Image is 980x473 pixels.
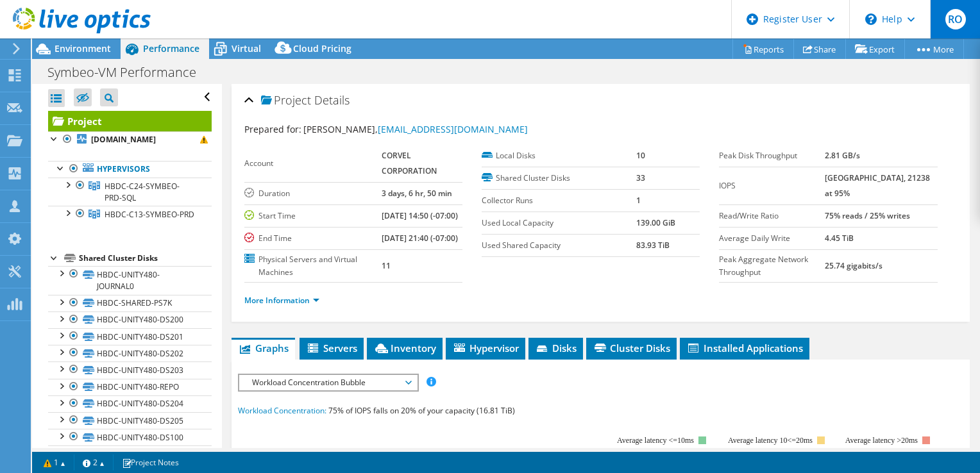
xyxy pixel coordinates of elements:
span: Virtual [232,42,261,54]
a: Hypervisors [48,161,212,178]
a: [DOMAIN_NAME] [48,131,212,148]
label: Peak Aggregate Network Throughput [719,253,824,279]
a: HBDC-UNITY480-DS101 [48,445,212,462]
span: Servers [306,342,357,354]
span: Performance [143,42,199,54]
h1: Symbeo-VM Performance [42,65,216,79]
label: Start Time [244,210,382,222]
b: CORVEL CORPORATION [382,150,437,176]
b: [DOMAIN_NAME] [91,134,156,145]
b: 139.00 GiB [636,217,675,228]
span: Workload Concentration Bubble [246,375,410,390]
a: HBDC-UNITY480-DS204 [48,395,212,412]
label: Collector Runs [482,194,636,207]
b: [GEOGRAPHIC_DATA], 21238 at 95% [825,172,930,199]
span: 75% of IOPS falls on 20% of your capacity (16.81 TiB) [328,405,515,416]
label: Duration [244,187,382,200]
span: [PERSON_NAME], [303,123,528,135]
a: HBDC-UNITY480-DS203 [48,361,212,378]
a: HBDC-UNITY480-REPO [48,379,212,395]
span: Workload Concentration: [238,405,326,416]
span: HBDC-C24-SYMBEO-PRD-SQL [105,181,180,203]
a: HBDC-UNITY480-DS201 [48,328,212,345]
span: Environment [55,42,111,54]
svg: \n [865,13,877,25]
a: HBDC-UNITY480-DS200 [48,311,212,328]
b: 4.45 TiB [825,233,854,244]
span: Cloud Pricing [293,42,351,54]
a: Export [845,39,905,59]
a: HBDC-C24-SYMBEO-PRD-SQL [48,178,212,206]
span: HBDC-C13-SYMBEO-PRD [105,209,194,220]
span: Cluster Disks [593,342,670,354]
a: [EMAIL_ADDRESS][DOMAIN_NAME] [378,123,528,135]
label: Used Shared Capacity [482,239,636,252]
a: HBDC-UNITY480-DS100 [48,429,212,445]
span: RO [945,9,966,29]
b: [DATE] 21:40 (-07:00) [382,233,458,244]
b: 2.81 GB/s [825,150,860,161]
span: Project [261,94,311,107]
a: HBDC-UNITY480-DS202 [48,345,212,361]
a: HBDC-SHARED-PS7K [48,295,212,311]
span: Installed Applications [686,342,803,354]
b: 83.93 TiB [636,240,670,251]
span: Inventory [373,342,436,354]
b: 25.74 gigabits/s [825,260,883,271]
b: 33 [636,172,645,183]
label: Prepared for: [244,123,301,135]
b: 1 [636,195,641,206]
a: 2 [74,454,114,470]
b: [DATE] 14:50 (-07:00) [382,210,458,221]
b: 11 [382,260,391,271]
label: Local Disks [482,149,636,162]
text: Average latency >20ms [845,436,917,445]
label: Physical Servers and Virtual Machines [244,253,382,279]
a: HBDC-C13-SYMBEO-PRD [48,206,212,222]
label: Read/Write Ratio [719,210,824,222]
label: Peak Disk Throughput [719,149,824,162]
tspan: Average latency <=10ms [617,436,694,445]
span: Details [314,92,350,108]
a: Reports [732,39,794,59]
span: Disks [535,342,577,354]
div: Shared Cluster Disks [79,251,212,266]
a: More [904,39,964,59]
a: Project [48,111,212,131]
label: IOPS [719,179,824,192]
b: 3 days, 6 hr, 50 min [382,188,452,199]
label: Shared Cluster Disks [482,172,636,185]
label: Account [244,157,382,170]
a: Project Notes [113,454,188,470]
a: HBDC-UNITY480-JOURNAL0 [48,266,212,294]
label: Used Local Capacity [482,217,636,229]
a: More Information [244,295,319,306]
label: Average Daily Write [719,232,824,245]
a: Share [793,39,846,59]
label: End Time [244,232,382,245]
b: 10 [636,150,645,161]
a: HBDC-UNITY480-DS205 [48,412,212,429]
b: 75% reads / 25% writes [825,210,910,221]
a: 1 [35,454,74,470]
span: Hypervisor [452,342,519,354]
span: Graphs [238,342,289,354]
tspan: Average latency 10<=20ms [728,436,813,445]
